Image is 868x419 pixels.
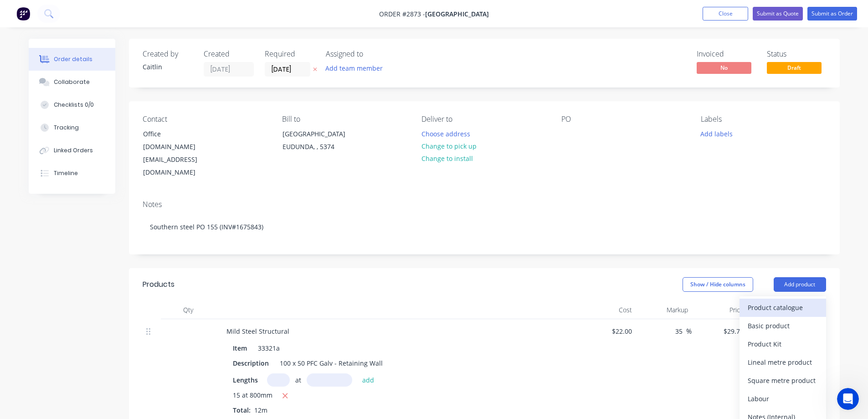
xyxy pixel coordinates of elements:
[135,127,226,179] div: Office[DOMAIN_NAME][EMAIL_ADDRESS][DOMAIN_NAME]
[282,140,358,153] div: EUDUNDA, , 5374
[275,127,366,156] div: [GEOGRAPHIC_DATA]EUDUNDA, , 5374
[29,162,115,185] button: Timeline
[697,62,751,73] span: No
[143,140,219,179] div: [DOMAIN_NAME][EMAIL_ADDRESS][DOMAIN_NAME]
[54,146,93,155] div: Linked Orders
[416,140,481,152] button: Change to pick up
[767,62,822,73] span: Draft
[204,50,254,58] div: Created
[295,375,301,385] span: at
[219,325,297,338] div: Mild Steel Structural
[143,62,193,72] div: Caitlin
[748,374,818,387] div: Square metre product
[251,406,271,414] span: 12m
[282,128,358,140] div: [GEOGRAPHIC_DATA]
[29,93,115,116] button: Checklists 0/0
[143,128,219,140] div: Office
[379,10,425,18] span: Order #2873 -
[561,115,686,124] div: PO
[740,372,826,390] button: Square metre product
[16,7,30,21] img: Factory
[774,277,826,292] button: Add product
[683,277,753,292] button: Show / Hide columns
[161,301,216,319] div: Qty
[425,10,489,18] span: [GEOGRAPHIC_DATA]
[54,169,78,177] div: Timeline
[29,139,115,162] button: Linked Orders
[29,71,115,93] button: Collaborate
[143,213,826,241] div: Southern steel PO 155 (INV#1675843)
[54,101,94,109] div: Checklists 0/0
[753,7,803,21] button: Submit as Quote
[276,357,386,370] div: 100 x 50 PFC Galv - Retaining Wall
[233,375,258,385] span: Lengths
[740,353,826,372] button: Lineal metre product
[837,388,859,410] iframe: Intercom live chat
[143,115,267,124] div: Contact
[326,50,417,58] div: Assigned to
[697,50,756,58] div: Invoiced
[233,390,272,402] span: 15 at 800mm
[29,48,115,71] button: Order details
[254,341,283,355] div: 33321a
[265,50,315,58] div: Required
[740,317,826,335] button: Basic product
[416,127,475,140] button: Choose address
[326,62,388,74] button: Add team member
[767,50,826,58] div: Status
[421,115,546,124] div: Deliver to
[282,115,407,124] div: Bill to
[692,301,748,319] div: Price
[807,7,857,21] button: Submit as Order
[740,335,826,353] button: Product Kit
[358,373,379,386] button: add
[229,341,251,355] div: Item
[29,116,115,139] button: Tracking
[636,301,692,319] div: Markup
[143,200,826,209] div: Notes
[229,357,272,370] div: Description
[54,55,92,63] div: Order details
[748,319,818,332] div: Basic product
[6,4,23,21] button: go back
[701,115,826,124] div: Labels
[233,406,251,414] span: Total:
[143,50,193,58] div: Created by
[748,356,818,369] div: Lineal metre product
[748,301,818,314] div: Product catalogue
[696,127,738,140] button: Add labels
[54,124,79,132] div: Tracking
[740,390,826,408] button: Labour
[740,299,826,317] button: Product catalogue
[143,279,175,290] div: Products
[580,301,636,319] div: Cost
[686,326,692,336] span: %
[416,152,478,165] button: Change to install
[748,337,818,351] div: Product Kit
[320,62,387,74] button: Add team member
[54,78,90,86] div: Collaborate
[748,392,818,405] div: Labour
[703,7,748,21] button: Close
